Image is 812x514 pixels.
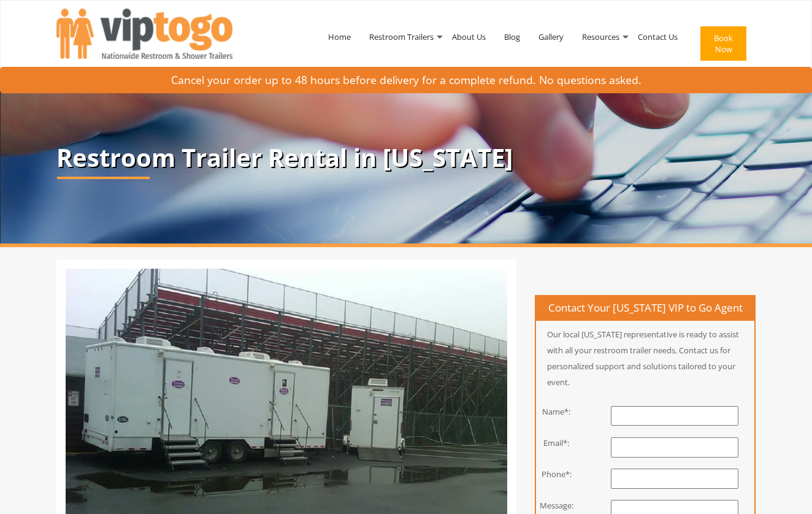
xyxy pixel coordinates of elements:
a: About Us [443,5,495,69]
div: Email*: [527,437,586,449]
div: Phone*: [527,469,586,480]
p: Our local [US_STATE] representative is ready to assist with all your restroom trailer needs. Cont... [536,326,754,390]
a: Resources [573,5,629,69]
a: Blog [495,5,529,69]
a: Book Now [687,5,756,87]
button: Book Now [700,26,746,61]
a: Contact Us [629,5,687,69]
a: Restroom Trailers [360,5,443,69]
p: Restroom Trailer Rental in [US_STATE] [56,144,756,171]
a: Gallery [529,5,573,69]
div: Name*: [527,406,586,418]
h4: Contact Your [US_STATE] VIP to Go Agent [536,296,754,321]
div: Message: [527,500,586,512]
a: Home [319,5,360,69]
img: VIPTOGO [56,9,232,59]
